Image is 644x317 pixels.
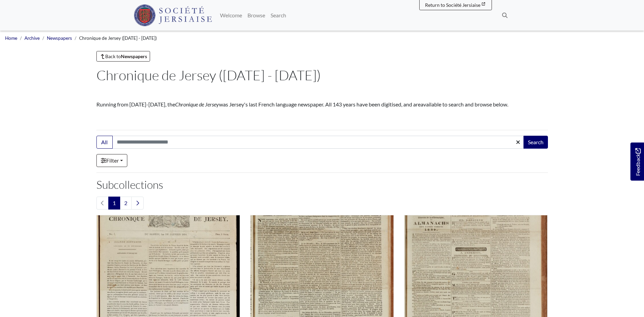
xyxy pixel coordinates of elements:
em: Chronique de Jersey [175,101,219,107]
a: Société Jersiaise logo [134,3,212,28]
a: Search [268,9,289,22]
a: Filter [96,154,127,167]
p: Running from [DATE]-[DATE], the was Jersey's last French language newspaper. All 143 years have b... [96,100,548,109]
h2: Subcollections [96,178,548,191]
h1: Chronique de Jersey ([DATE] - [DATE]) [96,67,548,83]
a: Back toNewspapers [96,51,150,62]
span: Feedback [634,148,642,176]
span: Goto page 1 [108,197,120,210]
span: Return to Société Jersiaise [425,2,480,8]
img: Société Jersiaise [134,4,212,26]
a: Welcome [217,9,245,22]
button: All [96,136,113,149]
a: Browse [245,9,268,22]
nav: pagination [96,197,548,210]
a: Home [5,35,17,41]
a: Newspapers [47,35,72,41]
a: Goto page 2 [120,197,132,210]
span: Chronique de Jersey ([DATE] - [DATE]) [79,35,157,41]
strong: Newspapers [121,53,147,59]
a: Next page [131,197,144,210]
li: Previous page [96,197,109,210]
input: Search this collection... [112,136,524,149]
a: Archive [24,35,40,41]
a: Would you like to provide feedback? [630,143,644,181]
button: Search [523,136,548,149]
